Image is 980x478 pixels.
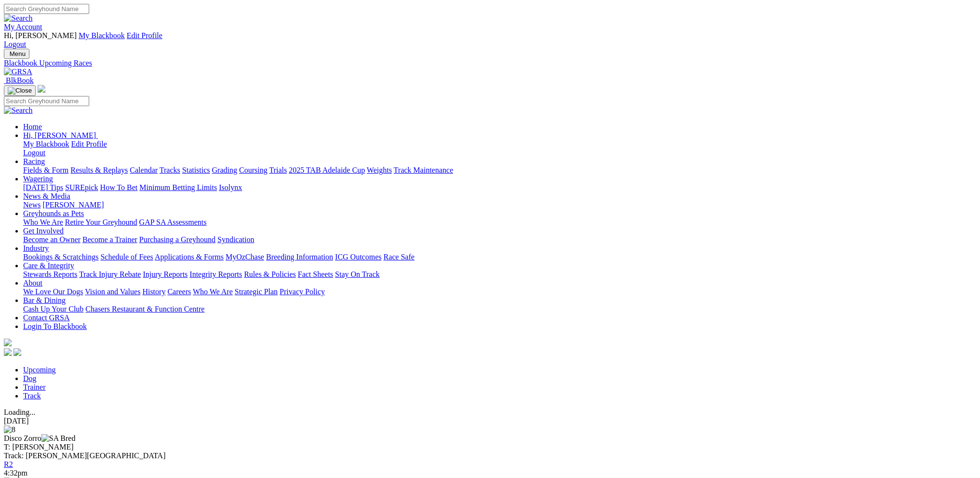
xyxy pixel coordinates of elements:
[23,183,976,192] div: Wagering
[23,201,40,209] a: News
[8,87,32,95] img: Close
[4,14,33,23] img: Search
[65,218,137,226] a: Retire Your Greyhound
[269,166,287,174] a: Trials
[23,287,976,296] div: About
[82,235,137,244] a: Become a Trainer
[41,434,76,443] img: SA Bred
[4,106,33,115] img: Search
[4,469,976,478] div: 4:32pm
[139,218,207,226] a: GAP SA Assessments
[23,140,69,148] a: My Blackbook
[23,322,87,330] a: Login To Blackbook
[226,253,264,261] a: MyOzChase
[4,339,12,346] img: logo-grsa-white.png
[23,253,976,261] div: Industry
[127,31,162,40] a: Edit Profile
[335,270,379,278] a: Stay On Track
[23,383,46,391] a: Trainer
[383,253,414,261] a: Race Safe
[4,443,976,451] div: T: [PERSON_NAME]
[4,68,32,76] img: GRSA
[23,314,69,322] a: Contact GRSA
[142,287,165,296] a: History
[289,166,365,174] a: 2025 TAB Adelaide Cup
[6,76,34,84] span: BlkBook
[23,366,56,374] a: Upcoming
[23,149,45,157] a: Logout
[23,175,53,183] a: Wagering
[130,166,158,174] a: Calendar
[217,235,254,244] a: Syndication
[23,253,98,261] a: Bookings & Scratchings
[23,131,96,139] span: Hi, [PERSON_NAME]
[4,451,976,460] div: Track: [PERSON_NAME][GEOGRAPHIC_DATA]
[23,218,976,227] div: Greyhounds as Pets
[23,201,976,209] div: News & Media
[394,166,453,174] a: Track Maintenance
[280,287,325,296] a: Privacy Policy
[23,374,37,382] a: Dog
[23,209,84,218] a: Greyhounds as Pets
[239,166,268,174] a: Coursing
[4,348,12,356] img: facebook.svg
[38,85,45,93] img: logo-grsa-white.png
[23,140,976,157] div: Hi, [PERSON_NAME]
[4,49,29,59] button: Toggle navigation
[23,270,976,279] div: Care & Integrity
[244,270,296,278] a: Rules & Policies
[23,157,45,165] a: Racing
[4,460,13,468] a: R2
[367,166,392,174] a: Weights
[23,244,49,252] a: Industry
[23,218,63,226] a: Who We Are
[4,85,36,96] button: Toggle navigation
[85,305,204,313] a: Chasers Restaurant & Function Centre
[4,23,42,31] a: My Account
[235,287,278,296] a: Strategic Plan
[4,4,89,14] input: Search
[23,227,64,235] a: Get Involved
[143,270,188,278] a: Injury Reports
[23,166,976,175] div: Racing
[193,287,233,296] a: Who We Are
[23,305,976,314] div: Bar & Dining
[23,192,70,200] a: News & Media
[10,50,26,57] span: Menu
[23,270,77,278] a: Stewards Reports
[189,270,242,278] a: Integrity Reports
[100,183,138,191] a: How To Bet
[23,235,976,244] div: Get Involved
[4,425,15,434] img: 8
[4,59,976,68] a: Blackbook Upcoming Races
[79,31,125,40] a: My Blackbook
[167,287,191,296] a: Careers
[4,40,26,48] a: Logout
[182,166,210,174] a: Statistics
[100,253,153,261] a: Schedule of Fees
[23,261,74,270] a: Care & Integrity
[23,123,42,131] a: Home
[23,235,81,244] a: Become an Owner
[4,417,976,425] div: [DATE]
[70,166,128,174] a: Results & Replays
[23,296,66,304] a: Bar & Dining
[23,392,41,400] a: Track
[4,76,34,84] a: BlkBook
[85,287,140,296] a: Vision and Values
[65,183,98,191] a: SUREpick
[13,348,21,356] img: twitter.svg
[4,96,89,106] input: Search
[4,434,976,443] div: Disco Zorro
[79,270,141,278] a: Track Injury Rebate
[335,253,381,261] a: ICG Outcomes
[23,287,83,296] a: We Love Our Dogs
[298,270,333,278] a: Fact Sheets
[42,201,104,209] a: [PERSON_NAME]
[212,166,237,174] a: Grading
[266,253,333,261] a: Breeding Information
[23,279,42,287] a: About
[71,140,107,148] a: Edit Profile
[139,183,217,191] a: Minimum Betting Limits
